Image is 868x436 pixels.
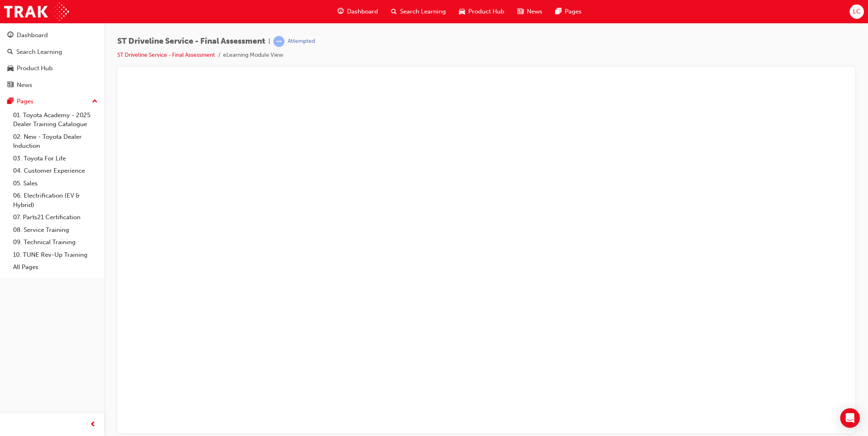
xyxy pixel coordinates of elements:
[4,2,69,21] img: Trak
[527,7,542,16] span: News
[850,4,864,19] button: LC
[459,7,465,17] span: car-icon
[511,3,549,20] a: news-iconNews
[17,97,34,106] div: Pages
[10,109,101,131] a: 01. Toyota Academy - 2025 Dealer Training Catalogue
[10,131,101,152] a: 02. New - Toyota Dealer Induction
[3,44,101,60] a: Search Learning
[117,37,265,46] span: ST Driveline Service - Final Assessment
[549,3,588,20] a: pages-iconPages
[92,96,98,107] span: up-icon
[90,420,96,430] span: prev-icon
[7,32,13,39] span: guage-icon
[385,3,452,20] a: search-iconSearch Learning
[10,261,101,274] a: All Pages
[223,51,283,60] li: eLearning Module View
[10,152,101,165] a: 03. Toyota For Life
[17,31,48,40] div: Dashboard
[555,7,562,17] span: pages-icon
[10,224,101,236] a: 08. Service Training
[10,189,101,211] a: 06. Electrification (EV & Hybrid)
[840,408,860,428] div: Open Intercom Messenger
[10,165,101,177] a: 04. Customer Experience
[3,94,101,109] button: Pages
[391,7,397,17] span: search-icon
[517,7,523,17] span: news-icon
[10,236,101,249] a: 09. Technical Training
[288,38,315,45] div: Attempted
[268,37,270,46] span: |
[3,61,101,76] a: Product Hub
[347,7,378,16] span: Dashboard
[17,80,32,90] div: News
[10,211,101,224] a: 07. Parts21 Certification
[7,82,13,89] span: news-icon
[10,249,101,261] a: 10. TUNE Rev-Up Training
[853,7,861,16] span: LC
[338,7,344,17] span: guage-icon
[7,65,13,72] span: car-icon
[331,3,385,20] a: guage-iconDashboard
[3,78,101,93] a: News
[273,36,284,47] span: learningRecordVerb_ATTEMPT-icon
[3,28,101,43] a: Dashboard
[3,26,101,94] button: DashboardSearch LearningProduct HubNews
[468,7,504,16] span: Product Hub
[117,51,215,58] a: ST Driveline Service - Final Assessment
[7,49,13,56] span: search-icon
[7,98,13,105] span: pages-icon
[16,47,62,57] div: Search Learning
[10,177,101,190] a: 05. Sales
[17,64,53,73] div: Product Hub
[565,7,582,16] span: Pages
[400,7,446,16] span: Search Learning
[452,3,511,20] a: car-iconProduct Hub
